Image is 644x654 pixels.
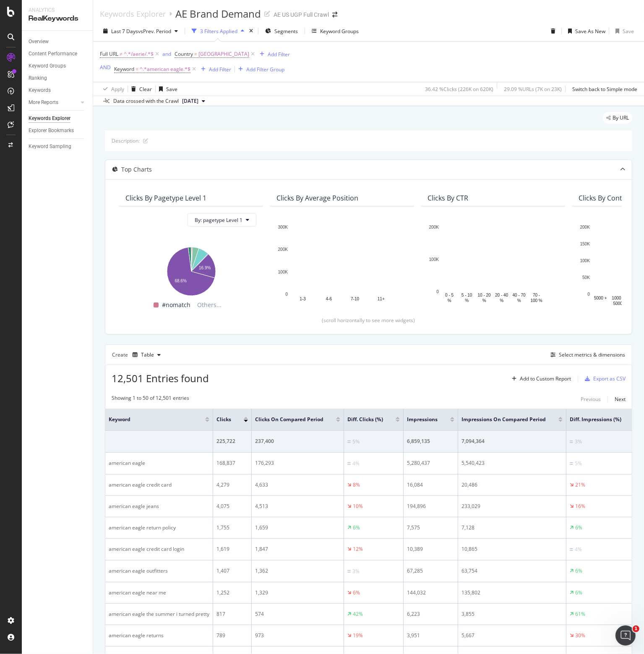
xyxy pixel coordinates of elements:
[615,394,626,404] button: Next
[575,481,585,489] div: 21%
[300,297,306,301] text: 1-3
[461,481,563,489] div: 20,486
[547,350,625,360] button: Select metrics & dimensions
[353,481,360,489] div: 8%
[255,632,340,639] div: 973
[156,82,177,96] button: Save
[352,460,360,467] div: 4%
[29,98,58,107] div: More Reports
[100,9,166,18] div: Keywords Explorer
[255,481,340,489] div: 4,633
[575,567,582,575] div: 6%
[569,82,637,96] button: Switch back to Simple mode
[109,524,209,532] div: american eagle return policy
[407,632,454,639] div: 3,951
[352,568,360,575] div: 3%
[100,50,118,57] span: Full URL
[216,589,248,597] div: 1,252
[216,632,248,639] div: 789
[125,194,206,202] div: Clicks By pagetype Level 1
[255,610,340,618] div: 574
[572,86,637,93] div: Switch back to Simple mode
[216,610,248,618] div: 817
[575,438,582,446] div: 3%
[407,524,454,532] div: 7,575
[129,348,164,362] button: Table
[216,438,248,445] div: 225,722
[141,352,154,357] div: Table
[436,289,439,294] text: 0
[136,65,138,73] span: =
[276,223,407,307] div: A chart.
[120,50,123,57] span: ≠
[407,416,438,423] span: Impressions
[109,503,209,510] div: american eagle jeans
[194,50,197,57] span: =
[587,292,590,297] text: 0
[613,301,623,306] text: 5000
[100,63,111,71] button: AND
[100,82,124,96] button: Apply
[175,7,261,21] div: AE Brand Demand
[429,257,439,262] text: 100K
[594,296,607,300] text: 5000 +
[216,524,248,532] div: 1,755
[29,62,87,70] a: Keyword Groups
[461,524,563,532] div: 7,128
[465,298,469,303] text: %
[504,86,562,93] div: 29.09 % URLs ( 7K on 23K )
[188,24,248,38] button: 3 Filters Applied
[575,28,605,35] div: Save As New
[112,371,209,385] span: 12,501 Entries found
[29,7,86,14] div: Analytics
[513,293,526,297] text: 40 - 70
[570,440,573,443] img: Equal
[445,293,454,297] text: 0 - 5
[255,503,340,510] div: 4,513
[533,293,540,297] text: 70 -
[256,49,290,59] button: Add Filter
[353,545,363,553] div: 12%
[478,293,491,297] text: 10 - 20
[378,297,385,301] text: 11+
[580,258,590,263] text: 100K
[268,51,290,58] div: Add Filter
[255,438,340,445] div: 237,400
[198,64,231,74] button: Add Filter
[200,28,237,35] div: 3 Filters Applied
[216,545,248,553] div: 1,619
[520,376,571,381] div: Add to Custom Report
[121,165,152,174] div: Top Charts
[162,50,171,57] div: and
[461,416,546,423] span: Impressions On Compared Period
[278,247,288,252] text: 200K
[166,86,177,93] div: Save
[29,98,78,107] a: More Reports
[347,440,351,443] img: Equal
[109,481,209,489] div: american eagle credit card
[407,589,454,597] div: 144,032
[29,37,87,46] a: Overview
[100,24,181,38] button: Last 7 DaysvsPrev. Period
[461,459,563,467] div: 5,540,423
[448,298,451,303] text: %
[139,86,152,93] div: Clear
[209,66,231,73] div: Add Filter
[407,481,454,489] div: 16,084
[353,503,363,510] div: 10%
[500,298,503,303] text: %
[125,243,256,297] svg: A chart.
[274,28,298,35] span: Segments
[407,545,454,553] div: 10,389
[407,567,454,575] div: 67,285
[495,293,508,297] text: 20 - 40
[353,610,363,618] div: 42%
[352,438,360,446] div: 5%
[575,460,582,467] div: 5%
[570,462,573,465] img: Equal
[429,225,439,229] text: 200K
[29,74,47,83] div: Ranking
[276,194,358,202] div: Clicks By Average Position
[461,632,563,639] div: 5,667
